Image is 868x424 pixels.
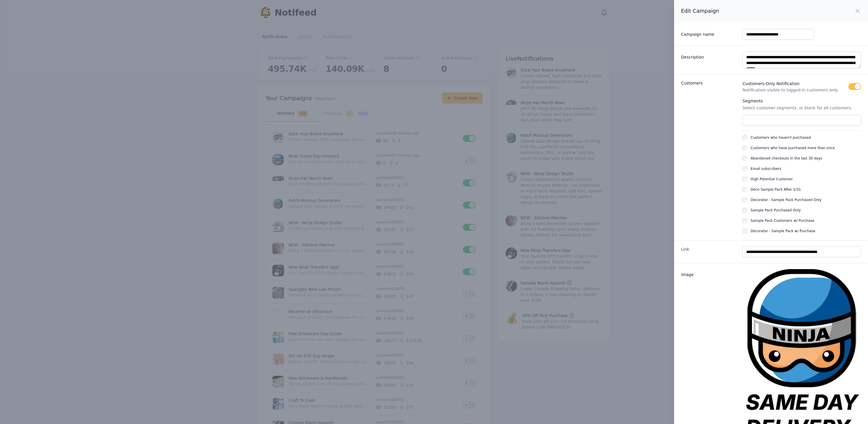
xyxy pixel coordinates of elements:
label: Sample Pack Purchased Only [751,208,801,212]
span: Customers-Only Notification [742,80,848,87]
label: Campaign name [681,29,738,37]
label: Abandoned checkouts in the last 30 days [751,156,822,160]
label: Deco Sample Pack After 1/31 [751,187,801,192]
label: Decorator - Sample Pack Purchased Only [751,198,821,202]
h2: Edit Campaign [681,7,719,15]
label: Customers who haven't purchased [751,136,811,140]
label: Email subscribers [751,167,781,171]
h4: Segments [742,97,861,104]
label: Link [681,246,738,252]
label: Decorator - Sample Pack w/ Purchase [751,229,815,233]
label: Image [681,269,738,277]
span: Notification visible to logged-in customers only. [742,87,848,93]
h3: Customers [681,80,738,86]
label: Description [681,52,738,60]
label: Sample Pack Customers w/ Purchase [751,219,814,223]
label: Customers who have purchased more than once [751,146,835,150]
label: High Potential Customer [751,177,793,181]
span: Select customer segments, or blank for all customers. [742,106,852,110]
